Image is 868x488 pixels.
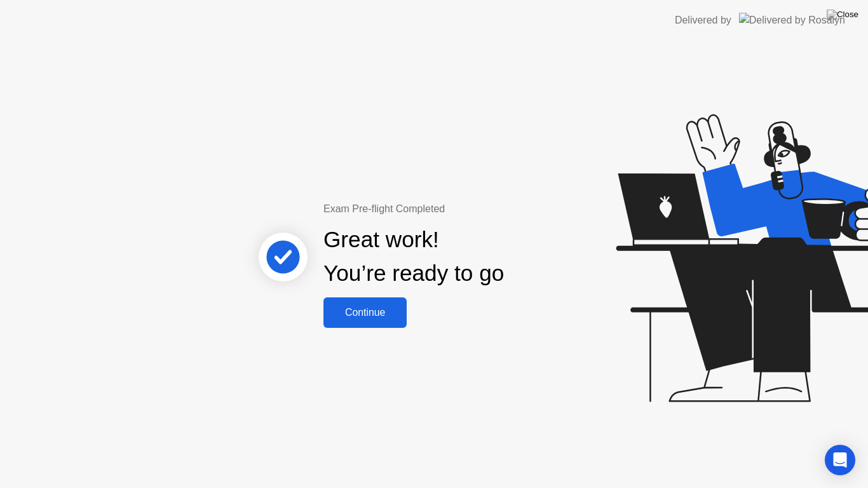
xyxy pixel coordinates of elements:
[323,201,586,217] div: Exam Pre-flight Completed
[739,13,845,27] img: Delivered by Rosalyn
[675,13,731,28] div: Delivered by
[827,10,858,20] img: Close
[323,297,407,328] button: Continue
[323,223,504,290] div: Great work! You’re ready to go
[327,307,403,318] div: Continue
[825,445,855,475] div: Open Intercom Messenger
